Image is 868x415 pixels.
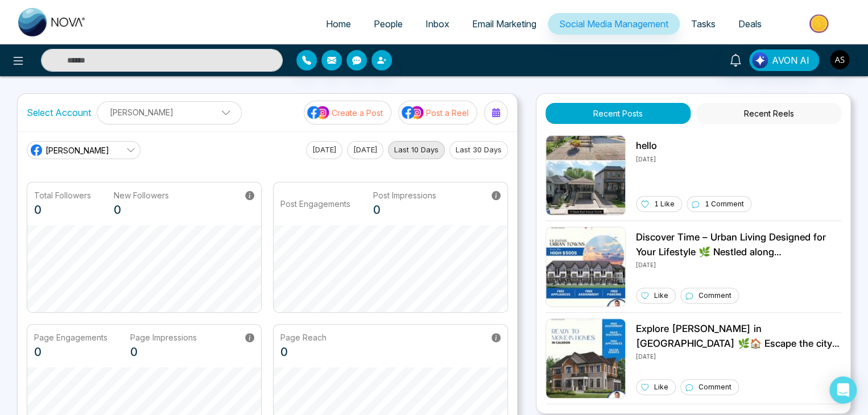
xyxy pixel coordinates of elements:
button: social-media-iconPost a Reel [398,101,477,125]
span: Inbox [425,18,449,30]
img: User Avatar [830,50,849,69]
a: Tasks [680,13,727,35]
a: Social Media Management [548,13,680,35]
p: Discover Time – Urban Living Designed for Your Lifestyle 🌿 Nestled along [GEOGRAPHIC_DATA] in [GE... [636,230,841,259]
img: social-media-icon [402,105,424,120]
button: [DATE] [347,141,383,159]
p: Post Engagements [280,198,350,210]
img: Market-place.gif [779,11,861,36]
img: Nova CRM Logo [18,8,86,36]
button: Recent Posts [545,103,691,124]
img: Unable to load img. [545,227,626,307]
div: Open Intercom Messenger [829,376,857,404]
span: Tasks [691,18,716,30]
p: Page Impressions [130,331,197,343]
p: Page Reach [280,331,326,343]
a: Deals [727,13,773,35]
button: Last 10 Days [388,141,445,159]
span: People [374,18,403,30]
p: Comment [698,290,731,301]
a: Home [315,13,362,35]
p: Page Engagements [34,331,108,343]
span: Deals [738,18,762,30]
p: 1 Like [654,199,675,209]
p: [DATE] [636,351,841,361]
p: 0 [373,201,436,218]
p: hello [636,139,751,153]
p: Like [654,382,668,392]
p: 0 [34,201,91,218]
span: AVON AI [772,53,809,67]
button: Recent Reels [696,103,841,124]
a: Inbox [414,13,461,35]
img: Unable to load img. [545,135,626,215]
p: Comment [698,382,731,392]
img: Lead Flow [752,52,768,68]
p: New Followers [114,189,169,201]
p: Post a Reel [426,107,469,119]
p: Total Followers [34,189,91,201]
p: [DATE] [636,153,751,164]
p: 0 [114,201,169,218]
p: Explore [PERSON_NAME] in [GEOGRAPHIC_DATA] 🌿🏠 Escape the city and settle into a peaceful communit... [636,322,841,351]
p: Like [654,290,668,301]
p: Post Impressions [373,189,436,201]
img: social-media-icon [307,105,330,120]
p: 0 [280,343,326,360]
span: Email Marketing [472,18,536,30]
p: 1 Comment [705,199,744,209]
p: Create a Post [332,107,383,119]
a: People [362,13,414,35]
span: Home [326,18,351,30]
p: 0 [34,343,108,360]
p: [DATE] [636,259,841,269]
button: [DATE] [306,141,342,159]
p: 0 [130,343,197,360]
p: [PERSON_NAME] [104,103,234,122]
span: [PERSON_NAME] [46,144,109,156]
button: social-media-iconCreate a Post [304,101,391,125]
button: AVON AI [749,49,819,71]
span: Social Media Management [559,18,668,30]
a: Email Marketing [461,13,548,35]
img: Unable to load img. [545,318,626,399]
label: Select Account [27,106,91,119]
button: Last 30 Days [449,141,508,159]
